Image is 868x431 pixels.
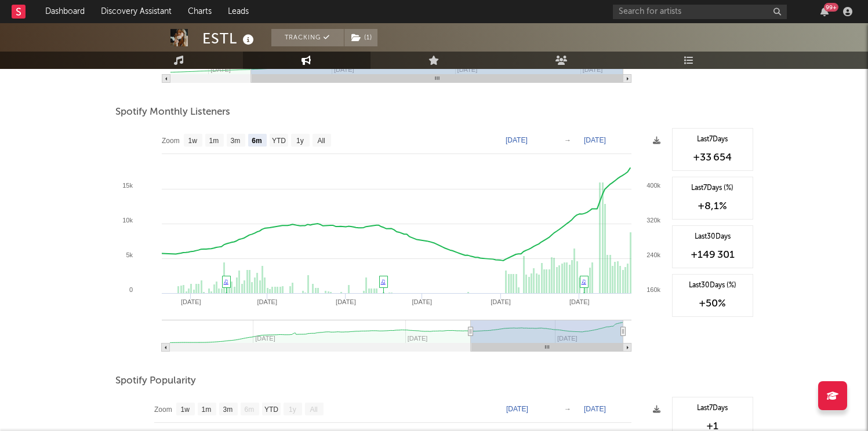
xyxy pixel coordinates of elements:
[491,298,511,305] text: [DATE]
[678,183,747,193] div: Last 7 Days (%)
[569,298,589,305] text: [DATE]
[678,248,747,262] div: +149 301
[122,217,133,224] text: 10k
[647,217,660,224] text: 320k
[564,405,571,413] text: →
[257,298,277,305] text: [DATE]
[271,137,285,145] text: YTD
[115,374,196,388] span: Spotify Popularity
[678,199,747,213] div: +8,1 %
[582,277,586,284] a: ♫
[824,3,838,12] div: 99 +
[564,136,571,144] text: →
[129,286,132,293] text: 0
[381,277,386,284] a: ♫
[584,405,606,413] text: [DATE]
[230,137,240,145] text: 3m
[296,137,304,145] text: 1y
[310,406,317,414] text: All
[678,280,747,291] div: Last 30 Days (%)
[126,251,133,258] text: 5k
[344,29,377,46] button: (1)
[209,137,219,145] text: 1m
[678,232,747,242] div: Last 30 Days
[180,406,190,414] text: 1w
[336,298,356,305] text: [DATE]
[506,405,528,413] text: [DATE]
[647,182,660,189] text: 400k
[252,137,262,145] text: 6m
[154,406,172,414] text: Zoom
[613,5,787,19] input: Search for artists
[244,406,254,414] text: 6m
[678,151,747,165] div: +33 654
[678,297,747,311] div: +50 %
[188,137,197,145] text: 1w
[344,29,378,46] span: ( 1 )
[647,251,660,258] text: 240k
[289,406,296,414] text: 1y
[271,29,344,46] button: Tracking
[162,137,180,145] text: Zoom
[202,29,257,48] div: ESTL
[820,7,829,16] button: 99+
[506,136,528,144] text: [DATE]
[224,277,228,284] a: ♫
[584,136,606,144] text: [DATE]
[181,298,201,305] text: [DATE]
[115,105,230,119] span: Spotify Monthly Listeners
[223,406,233,414] text: 3m
[122,182,133,189] text: 15k
[678,134,747,145] div: Last 7 Days
[317,137,325,145] text: All
[201,406,211,414] text: 1m
[647,286,660,293] text: 160k
[678,403,747,414] div: Last 7 Days
[264,406,278,414] text: YTD
[412,298,432,305] text: [DATE]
